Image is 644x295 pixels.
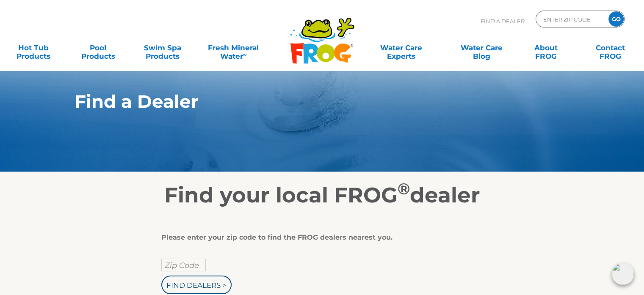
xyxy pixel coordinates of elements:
[62,183,583,208] h2: Find your local FROG dealer
[138,39,188,56] a: Swim SpaProducts
[481,11,525,32] p: Find A Dealer
[73,39,123,56] a: PoolProducts
[161,233,477,242] div: Please enter your zip code to find the FROG dealers nearest you.
[521,39,571,56] a: AboutFROG
[161,276,232,294] input: Find Dealers >
[243,51,246,57] sup: ∞
[608,11,624,27] input: GO
[612,263,634,285] img: openIcon
[542,13,600,25] input: Zip Code Form
[75,91,531,112] h1: Find a Dealer
[8,39,58,56] a: Hot TubProducts
[456,39,506,56] a: Water CareBlog
[202,39,265,56] a: Fresh MineralWater∞
[398,179,410,198] sup: ®
[360,39,442,56] a: Water CareExperts
[586,39,636,56] a: ContactFROG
